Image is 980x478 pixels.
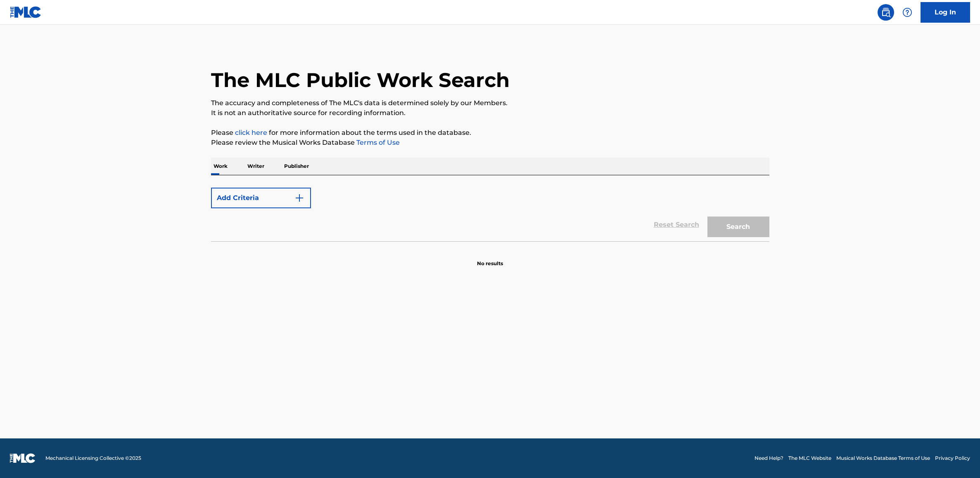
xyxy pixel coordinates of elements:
[211,98,769,108] p: The accuracy and completeness of The MLC's data is determined solely by our Members.
[211,128,769,138] p: Please for more information about the terms used in the database.
[235,129,267,137] a: click here
[211,68,510,92] h1: The MLC Public Work Search
[294,193,304,203] img: 9d2ae6d4665cec9f34b9.svg
[477,250,503,267] p: No results
[878,4,894,21] a: Public Search
[788,454,831,462] a: The MLC Website
[211,108,769,118] p: It is not an authoritative source for recording information.
[902,7,912,17] img: help
[45,454,141,462] span: Mechanical Licensing Collective © 2025
[836,454,930,462] a: Musical Works Database Terms of Use
[282,158,311,175] p: Publisher
[211,188,311,208] button: Add Criteria
[881,7,891,17] img: search
[10,6,42,18] img: MLC Logo
[899,4,916,21] div: Help
[245,158,267,175] p: Writer
[921,2,970,23] a: Log In
[211,184,769,241] form: Search Form
[935,454,970,462] a: Privacy Policy
[211,138,769,148] p: Please review the Musical Works Database
[755,454,783,462] a: Need Help?
[211,158,230,175] p: Work
[10,453,36,463] img: logo
[355,139,400,146] a: Terms of Use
